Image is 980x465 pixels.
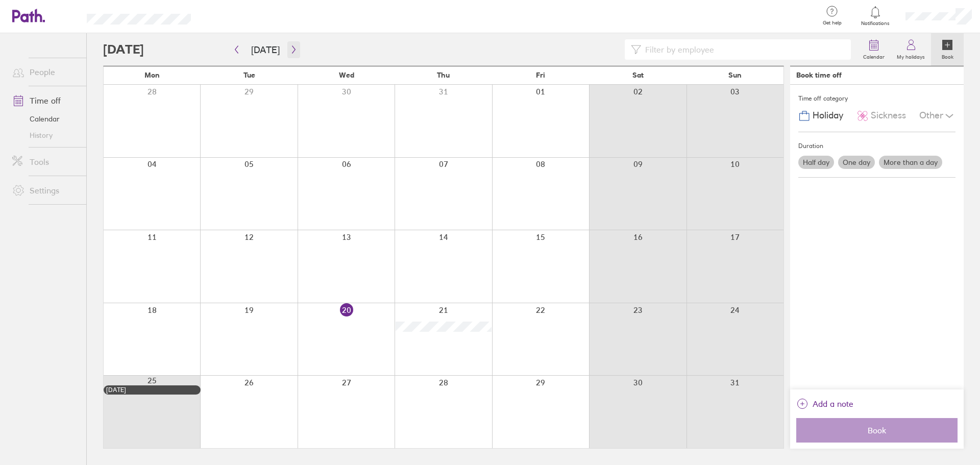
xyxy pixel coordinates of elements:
[632,71,644,79] span: Sat
[859,20,892,27] span: Notifications
[879,156,942,169] label: More than a day
[871,110,906,121] span: Sickness
[4,152,86,172] a: Tools
[857,51,891,60] label: Calendar
[4,62,86,82] a: People
[838,156,875,169] label: One day
[919,106,955,126] div: Other
[816,20,849,26] span: Get help
[931,33,964,66] a: Book
[796,418,958,443] button: Book
[859,5,892,27] a: Notifications
[144,71,160,79] span: Mon
[857,33,891,66] a: Calendar
[798,138,955,154] div: Duration
[4,111,86,127] a: Calendar
[536,71,545,79] span: Fri
[891,51,931,60] label: My holidays
[813,396,853,412] span: Add a note
[798,91,955,106] div: Time off category
[936,51,960,60] label: Book
[813,110,843,121] span: Holiday
[4,127,86,143] a: History
[798,156,834,169] label: Half day
[728,71,742,79] span: Sun
[796,396,853,412] button: Add a note
[106,386,198,394] div: [DATE]
[243,71,255,79] span: Tue
[437,71,450,79] span: Thu
[4,180,86,201] a: Settings
[796,71,842,79] div: Book time off
[339,71,354,79] span: Wed
[243,41,288,58] button: [DATE]
[891,33,931,66] a: My holidays
[641,40,845,59] input: Filter by employee
[4,90,86,111] a: Time off
[803,426,950,435] span: Book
